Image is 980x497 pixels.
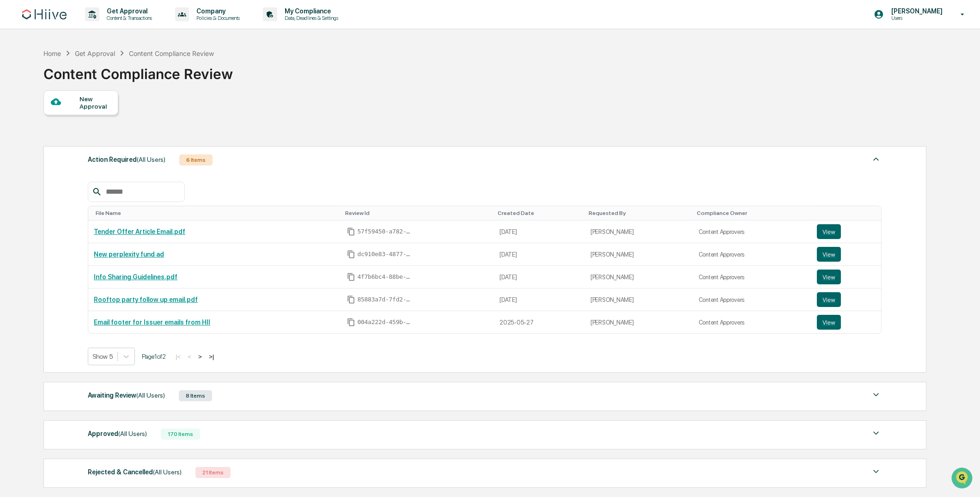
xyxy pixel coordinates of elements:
img: caret [870,389,882,400]
button: View [817,247,841,262]
div: Approved [88,428,147,440]
td: Content Approvers [693,288,811,311]
a: 🔎Data Lookup [6,130,62,147]
p: Users [884,15,947,21]
span: Page 1 of 2 [142,353,166,360]
p: How can we help? [9,19,168,34]
td: Content Approvers [693,311,811,333]
button: Start new chat [157,73,168,84]
div: Toggle SortBy [96,210,338,216]
button: >| [206,353,217,361]
span: (All Users) [118,430,147,437]
span: (All Users) [137,156,165,163]
span: 85883a7d-7fd2-4cd4-b378-91117a66d63a [357,296,413,303]
td: [PERSON_NAME] [585,266,693,288]
td: Content Approvers [693,221,811,243]
img: logo [22,9,67,19]
span: Attestations [76,116,115,125]
button: View [817,292,841,307]
td: [PERSON_NAME] [585,221,693,243]
p: Data, Deadlines & Settings [277,15,343,21]
a: New perplexity fund ad [94,251,164,258]
div: 6 Items [179,154,213,166]
div: Toggle SortBy [697,210,808,216]
div: We're available if you need us! [31,80,117,87]
a: Rooftop party follow up email.pdf [94,296,198,303]
span: dc910e83-4877-4103-b15e-bf87db00f614 [357,251,413,258]
a: 🖐️Preclearance [6,112,63,129]
a: View [817,247,876,262]
span: Data Lookup [18,134,58,143]
img: caret [870,466,882,477]
div: Content Compliance Review [43,58,233,82]
p: [PERSON_NAME] [884,7,947,15]
td: [PERSON_NAME] [585,311,693,333]
div: Toggle SortBy [589,210,689,216]
button: View [817,315,841,330]
button: View [817,224,841,239]
div: Toggle SortBy [819,210,877,216]
div: Start new chat [31,70,152,80]
span: 4f7b6bc4-88be-4ca2-a522-de18f03e4b40 [357,273,413,281]
p: My Compliance [277,7,343,15]
td: [DATE] [494,243,585,266]
iframe: Open customer support [950,466,975,491]
button: > [195,353,205,361]
div: Content Compliance Review [129,49,214,57]
div: Toggle SortBy [498,210,581,216]
div: Action Required [88,153,165,166]
td: [DATE] [494,288,585,311]
a: Info Sharing Guidelines.pdf [94,273,177,281]
div: Rejected & Cancelled [88,466,182,478]
div: 🗄️ [67,117,74,124]
span: 57f59450-a782-4865-ac16-a45fae92c464 [357,228,413,235]
span: Preclearance [18,116,60,125]
a: 🗄️Attestations [63,112,118,129]
a: Tender Offer Article Email.pdf [94,228,185,235]
td: Content Approvers [693,243,811,266]
a: Email footer for Issuer emails from HII [94,319,210,326]
span: Copy Id [347,250,355,258]
p: Content & Transactions [99,15,157,21]
td: [PERSON_NAME] [585,243,693,266]
td: [DATE] [494,221,585,243]
div: Toggle SortBy [345,210,490,216]
p: Policies & Documents [189,15,244,21]
p: Company [189,7,244,15]
img: 1746055101610-c473b297-6a78-478c-a979-82029cc54cd1 [9,70,26,87]
a: View [817,292,876,307]
span: Copy Id [347,295,355,304]
button: View [817,270,841,284]
p: Get Approval [99,7,157,15]
a: View [817,224,876,239]
td: 2025-05-27 [494,311,585,333]
div: 🖐️ [9,117,17,124]
a: View [817,270,876,284]
div: 170 Items [161,429,200,440]
td: [PERSON_NAME] [585,288,693,311]
button: < [185,353,194,361]
td: Content Approvers [693,266,811,288]
div: Get Approval [75,49,115,57]
div: 8 Items [179,390,212,401]
span: (All Users) [136,392,165,399]
span: (All Users) [153,468,182,476]
span: Copy Id [347,273,355,281]
span: Copy Id [347,227,355,236]
div: 🔎 [9,135,17,142]
div: Awaiting Review [88,389,165,401]
span: Copy Id [347,318,355,326]
img: caret [870,153,882,165]
a: Powered byPylon [65,156,112,163]
span: Pylon [92,156,112,163]
button: |< [173,353,183,361]
span: 004a222d-459b-435f-b787-6a02d38831b8 [357,319,413,326]
div: Home [43,49,61,57]
img: caret [870,428,882,439]
div: 21 Items [195,467,231,478]
td: [DATE] [494,266,585,288]
a: View [817,315,876,330]
input: Clear [24,42,152,51]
